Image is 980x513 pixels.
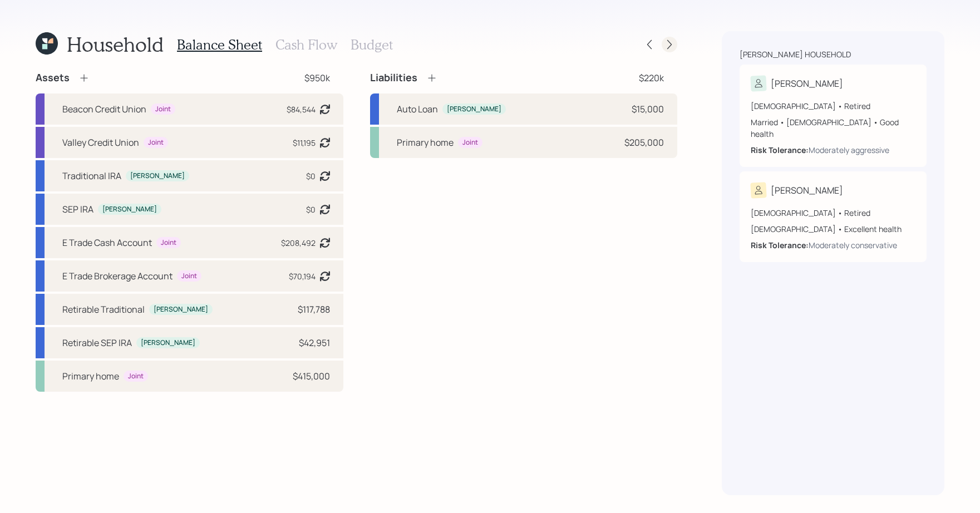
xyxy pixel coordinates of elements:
div: $70,194 [289,270,316,282]
div: Retirable Traditional [62,303,145,316]
div: Moderately conservative [809,239,897,251]
div: Joint [155,105,171,114]
div: Joint [462,138,478,147]
div: $205,000 [624,136,664,149]
div: Joint [161,238,176,248]
div: E Trade Brokerage Account [62,269,173,283]
div: $208,492 [281,237,316,249]
div: [DEMOGRAPHIC_DATA] • Excellent health [751,223,915,235]
div: Valley Credit Union [62,136,139,149]
h3: Cash Flow [275,37,337,53]
div: Primary home [62,369,119,383]
div: Joint [148,138,164,147]
div: Joint [181,272,197,281]
div: [DEMOGRAPHIC_DATA] • Retired [751,207,915,219]
h3: Balance Sheet [177,37,262,53]
div: $11,195 [293,137,316,149]
div: $950k [304,71,330,85]
div: [PERSON_NAME] [771,184,843,197]
div: Primary home [397,136,454,149]
h4: Assets [36,72,70,84]
div: Retirable SEP IRA [62,336,132,349]
div: Married • [DEMOGRAPHIC_DATA] • Good health [751,116,915,140]
div: Beacon Credit Union [62,102,146,116]
div: [PERSON_NAME] [141,338,195,348]
div: [PERSON_NAME] [130,171,185,181]
div: Auto Loan [397,102,438,116]
div: [PERSON_NAME] [447,105,501,114]
h3: Budget [351,37,393,53]
h4: Liabilities [370,72,417,84]
div: $415,000 [293,369,330,383]
div: SEP IRA [62,203,93,216]
b: Risk Tolerance: [751,240,809,250]
div: [PERSON_NAME] [771,77,843,90]
div: Joint [128,372,144,381]
div: [PERSON_NAME] [102,205,157,214]
div: Moderately aggressive [809,144,889,156]
div: Traditional IRA [62,169,121,182]
div: $15,000 [632,102,664,116]
div: $117,788 [298,303,330,316]
div: $220k [639,71,664,85]
h1: Household [67,32,164,56]
div: E Trade Cash Account [62,236,152,249]
div: $0 [306,170,316,182]
div: [DEMOGRAPHIC_DATA] • Retired [751,100,915,112]
div: $42,951 [299,336,330,349]
div: [PERSON_NAME] [154,305,208,314]
div: [PERSON_NAME] household [740,49,851,60]
b: Risk Tolerance: [751,145,809,155]
div: $0 [306,204,316,215]
div: $84,544 [287,103,316,115]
